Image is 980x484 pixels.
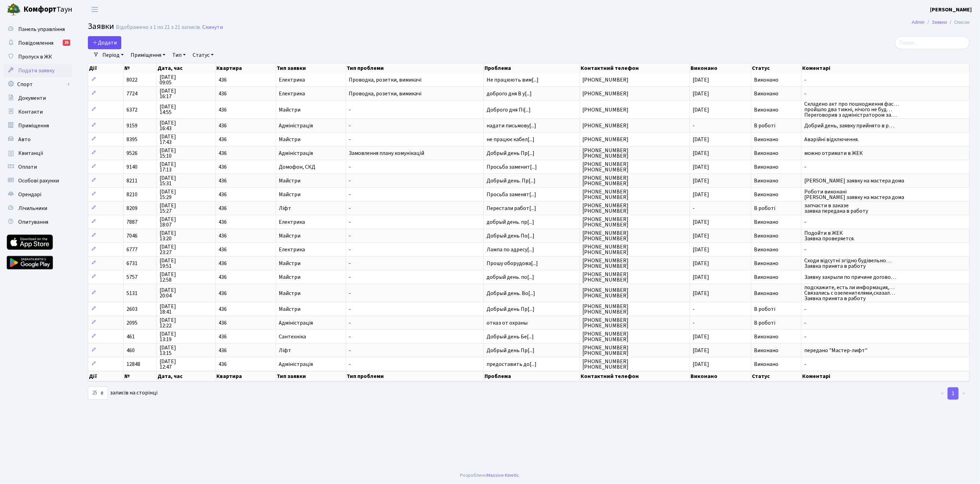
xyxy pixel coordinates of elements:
[754,232,778,240] span: Виконано
[349,77,480,83] span: Проводка, розетки, вимикачі
[218,291,273,296] span: 436
[693,290,709,297] span: [DATE]
[279,247,343,252] span: Електрика
[693,305,695,313] span: -
[18,53,52,61] span: Пропуск в ЖК
[218,348,273,353] span: 436
[100,49,126,61] a: Період
[160,148,213,159] span: [DATE] 15:10
[349,219,480,225] span: -
[487,472,519,479] a: Massive Kinetic
[160,304,213,315] span: [DATE] 18:41
[583,107,687,113] span: [PHONE_NUMBER]
[3,146,72,160] a: Квитанції
[583,189,687,200] span: [PHONE_NUMBER] [PHONE_NUMBER]
[279,361,343,367] span: Адміністрація
[88,371,124,381] th: Дії
[804,348,967,353] span: передано "Мастер-лифт"
[583,91,687,96] span: [PHONE_NUMBER]
[160,104,213,115] span: [DATE] 14:55
[218,233,273,239] span: 436
[218,247,273,252] span: 436
[349,233,480,239] span: -
[124,371,157,381] th: №
[23,4,57,15] b: Комфорт
[693,106,709,114] span: [DATE]
[160,175,213,186] span: [DATE] 15:31
[218,150,273,156] span: 436
[124,63,157,73] th: №
[693,90,709,97] span: [DATE]
[160,217,213,228] span: [DATE] 18:07
[218,107,273,113] span: 436
[218,77,273,83] span: 436
[126,347,135,354] span: 460
[160,203,213,214] span: [DATE] 15:27
[583,230,687,241] span: [PHONE_NUMBER] [PHONE_NUMBER]
[487,290,535,297] span: Добрый день. Во[...]
[754,218,778,226] span: Виконано
[126,333,135,340] span: 461
[279,91,343,96] span: Електрика
[3,91,72,105] a: Документи
[583,359,687,370] span: [PHONE_NUMBER] [PHONE_NUMBER]
[349,247,480,252] span: -
[3,201,72,215] a: Лічильники
[218,178,273,183] span: 436
[126,76,137,84] span: 8022
[157,371,216,381] th: Дата, час
[693,232,709,240] span: [DATE]
[3,22,72,36] a: Панель управління
[218,361,273,367] span: 436
[3,215,72,229] a: Опитування
[693,163,709,171] span: [DATE]
[23,4,72,15] span: Таун
[583,161,687,172] span: [PHONE_NUMBER] [PHONE_NUMBER]
[752,63,802,73] th: Статус
[693,246,709,253] span: [DATE]
[754,177,778,185] span: Виконано
[276,63,346,73] th: Тип заявки
[18,177,59,185] span: Особові рахунки
[349,348,480,353] span: -
[18,108,43,116] span: Контакти
[804,320,967,326] span: -
[18,204,47,212] span: Лічильники
[948,387,959,400] a: 1
[487,90,532,97] span: доброго дня В у[...]
[349,164,480,170] span: -
[88,36,121,49] a: Додати
[487,305,534,313] span: Добрый день Пр[...]
[126,106,137,114] span: 6372
[930,6,972,14] a: [PERSON_NAME]
[754,260,778,267] span: Виконано
[583,148,687,159] span: [PHONE_NUMBER] [PHONE_NUMBER]
[583,203,687,214] span: [PHONE_NUMBER] [PHONE_NUMBER]
[126,149,137,157] span: 9526
[693,260,709,267] span: [DATE]
[86,4,103,15] button: Переключити навігацію
[580,371,690,381] th: Контактний телефон
[218,320,273,326] span: 436
[170,49,188,61] a: Тип
[218,123,273,128] span: 436
[160,120,213,131] span: [DATE] 16:43
[802,63,970,73] th: Коментарі
[349,361,480,367] span: -
[279,77,343,83] span: Електрика
[218,164,273,170] span: 436
[218,219,273,225] span: 436
[583,123,687,128] span: [PHONE_NUMBER]
[690,63,751,73] th: Виконано
[484,371,580,381] th: Проблема
[279,206,343,211] span: Ліфт
[583,331,687,342] span: [PHONE_NUMBER] [PHONE_NUMBER]
[3,105,72,119] a: Контакти
[754,319,775,327] span: В роботі
[754,122,775,129] span: В роботі
[754,136,778,143] span: Виконано
[754,163,778,171] span: Виконано
[912,19,925,26] a: Admin
[487,347,534,354] span: Добрый день Пр[...]
[804,230,967,241] span: Подойти в ЖЕК Заявка проверяется.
